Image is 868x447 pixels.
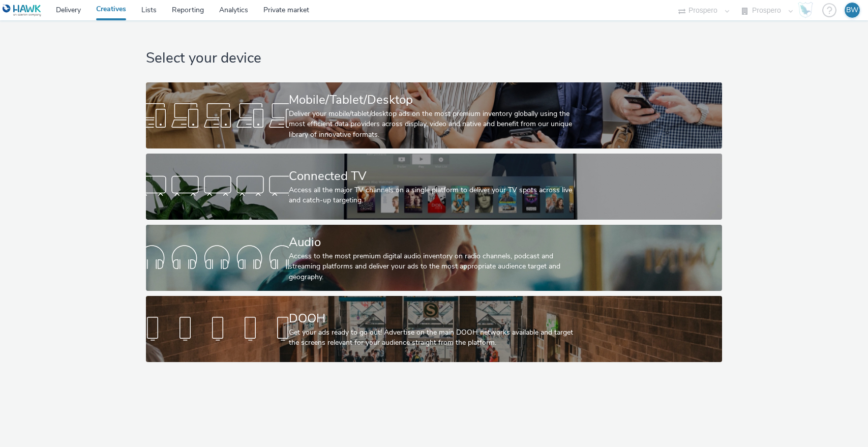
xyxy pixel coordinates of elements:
div: Audio [289,233,575,251]
div: Get your ads ready to go out! Advertise on the main DOOH networks available and target the screen... [289,327,575,348]
div: BW [846,3,858,18]
h1: Select your device [146,49,722,68]
a: Hawk Academy [798,2,817,18]
img: Hawk Academy [798,2,813,18]
div: Mobile/Tablet/Desktop [289,91,575,109]
div: Connected TV [289,167,575,185]
a: Mobile/Tablet/DesktopDeliver your mobile/tablet/desktop ads on the most premium inventory globall... [146,82,722,148]
div: DOOH [289,310,575,327]
img: undefined Logo [3,4,42,17]
div: Access to the most premium digital audio inventory on radio channels, podcast and streaming platf... [289,251,575,282]
div: Access all the major TV channels on a single platform to deliver your TV spots across live and ca... [289,185,575,206]
a: Connected TVAccess all the major TV channels on a single platform to deliver your TV spots across... [146,154,722,220]
div: Deliver your mobile/tablet/desktop ads on the most premium inventory globally using the most effi... [289,109,575,140]
a: AudioAccess to the most premium digital audio inventory on radio channels, podcast and streaming ... [146,225,722,291]
a: DOOHGet your ads ready to go out! Advertise on the main DOOH networks available and target the sc... [146,296,722,362]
